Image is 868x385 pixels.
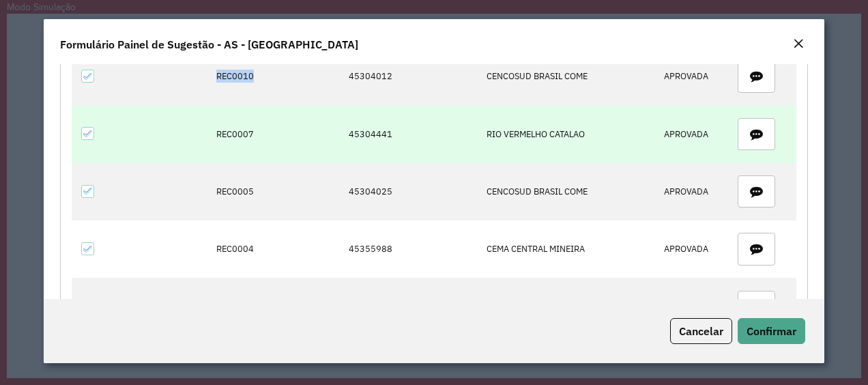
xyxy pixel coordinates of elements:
[479,220,596,278] td: CEMA CENTRAL MINEIRA
[738,318,805,344] button: Confirmar
[656,48,716,105] td: APROVADA
[342,163,479,220] td: 45304025
[789,35,808,53] button: Close
[479,278,596,335] td: ASSAI CALDAS NOVAS G
[209,48,262,105] td: REC0010
[747,324,796,338] span: Confirmar
[670,318,732,344] button: Cancelar
[656,163,716,220] td: APROVADA
[342,278,479,335] td: 45389122
[479,163,596,220] td: CENCOSUD BRASIL COME
[656,220,716,278] td: APROVADA
[209,163,262,220] td: REC0005
[479,105,596,162] td: RIO VERMELHO CATALAO
[656,278,716,335] td: APROVADA
[209,105,262,162] td: REC0007
[679,324,723,338] span: Cancelar
[209,278,262,335] td: REC0002
[479,48,596,105] td: CENCOSUD BRASIL COME
[342,220,479,278] td: 45355988
[793,38,804,49] em: Fechar
[342,105,479,162] td: 45304441
[342,48,479,105] td: 45304012
[60,36,358,53] h4: Formulário Painel de Sugestão - AS - [GEOGRAPHIC_DATA]
[209,220,262,278] td: REC0004
[656,105,716,162] td: APROVADA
